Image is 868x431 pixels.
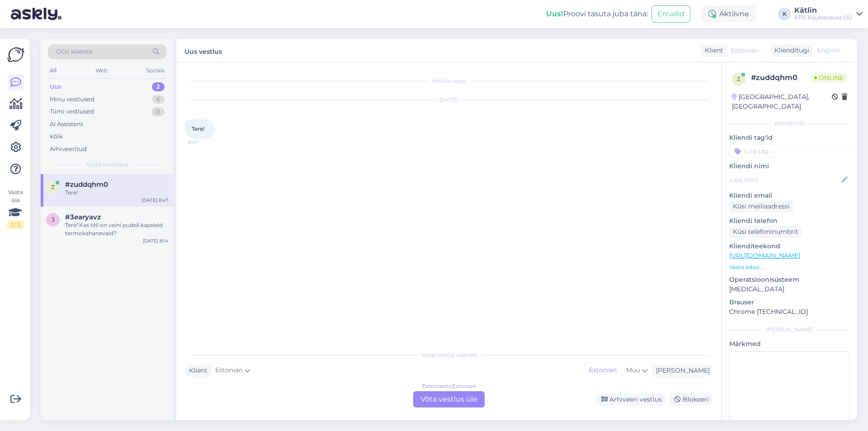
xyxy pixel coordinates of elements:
[729,298,850,307] p: Brauser
[771,46,809,55] div: Klienditugi
[48,65,58,76] div: All
[737,76,741,82] span: z
[50,107,94,116] div: Tiimi vestlused
[7,188,24,229] div: Vaata siia
[143,237,168,244] div: [DATE] 8:14
[730,175,840,185] input: Lisa nimi
[729,339,850,349] p: Märkmed
[185,366,208,375] div: Klient
[794,7,853,14] div: Kätlin
[192,125,204,132] span: Tere!
[729,133,850,142] p: Kliendi tag'id
[729,144,850,158] input: Lisa tag
[7,46,24,63] img: Askly Logo
[50,95,94,104] div: Minu vestlused
[651,5,690,23] button: Emailid
[729,226,802,238] div: Küsi telefoninumbrit
[729,275,850,284] p: Operatsioonisüsteem
[152,82,165,91] div: 2
[751,72,811,83] div: # zuddqhm0
[596,393,665,406] div: Arhiveeri vestlus
[794,7,863,21] a: KätlinKPG Kaubanduse OÜ
[585,364,621,377] div: Estonian
[729,200,793,213] div: Küsi meiliaadressi
[729,216,850,226] p: Kliendi telefon
[185,351,712,359] div: Valige keel ja vastake
[729,242,850,251] p: Klienditeekond
[817,46,840,55] span: English
[701,46,723,55] div: Klient
[184,44,222,57] label: Uus vestlus
[7,221,24,229] div: 2 / 3
[56,47,92,57] span: Otsi kliente
[811,73,847,83] span: Online
[215,365,243,375] span: Estonian
[794,14,853,21] div: KPG Kaubanduse OÜ
[729,263,850,271] p: Vaata edasi ...
[729,284,850,294] p: [MEDICAL_DATA]
[185,77,712,85] div: Vestlus algas
[732,92,832,111] div: [GEOGRAPHIC_DATA], [GEOGRAPHIC_DATA]
[652,366,710,375] div: [PERSON_NAME]
[51,184,55,190] span: z
[729,307,850,317] p: Chrome [TECHNICAL_ID]
[729,119,850,128] div: Kliendi info
[188,139,222,146] span: 8:47
[701,6,756,22] div: Aktiivne
[422,382,476,390] div: Estonian to Estonian
[50,145,87,154] div: Arhiveeritud
[413,391,485,407] div: Võta vestlus üle
[50,132,63,141] div: Kõik
[94,65,109,76] div: Web
[546,9,563,18] b: Uus!
[185,96,712,104] div: [DATE]
[729,191,850,200] p: Kliendi email
[731,46,759,55] span: Estonian
[65,213,101,221] span: #3earyavz
[144,65,166,76] div: Socials
[50,120,83,129] div: AI Assistent
[65,180,108,189] span: #zuddqhm0
[729,161,850,171] p: Kliendi nimi
[626,366,640,374] span: Muu
[52,216,55,223] span: 3
[65,189,168,197] div: Tere!
[86,161,128,169] span: Uued vestlused
[729,326,850,334] div: [PERSON_NAME]
[152,95,165,104] div: 6
[65,221,168,237] div: Tere! Kas teil on veini pudeli kapsleid termokahanevaid?
[151,107,165,116] div: 0
[546,9,648,19] div: Proovi tasuta juba täna:
[50,82,61,91] div: Uus
[142,197,168,204] div: [DATE] 8:47
[729,251,800,260] a: [URL][DOMAIN_NAME]
[669,393,712,406] div: Blokeeri
[778,8,791,20] div: K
